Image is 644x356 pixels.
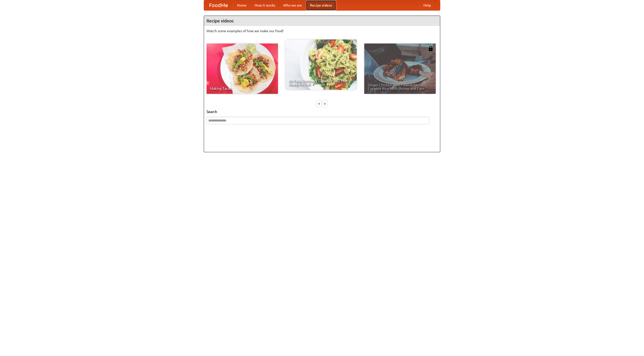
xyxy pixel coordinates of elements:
a: Home [233,0,251,10]
a: An Easy, Summery Tomato Pasta That's Ready for Fall [285,39,357,90]
a: Making Tacos [207,44,278,94]
h5: Search [207,109,437,114]
span: Making Tacos [210,87,274,90]
h4: Recipe videos [204,16,440,26]
img: 483408.png [428,46,433,51]
a: How it works [251,0,279,10]
a: Help [419,0,435,10]
div: « [317,100,321,107]
a: Who we are [279,0,306,10]
p: Watch some examples of how we make our food! [207,28,437,33]
a: FoodMe [204,0,233,10]
span: An Easy, Summery Tomato Pasta That's Ready for Fall [289,79,353,86]
a: Recipe videos [306,0,336,10]
div: » [323,100,327,107]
